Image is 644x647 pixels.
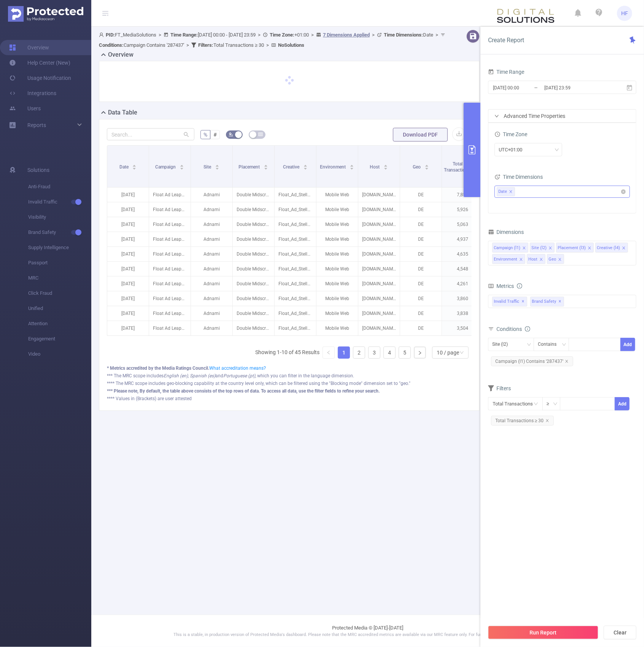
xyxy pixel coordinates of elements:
i: icon: close [545,419,549,423]
a: What accreditation means? [209,366,266,371]
p: Float_Ad_Stellantis_Leapmotor_T03_Q3_2025.zip [5536129] [275,291,316,306]
b: Time Zone: [270,32,294,38]
p: Adnami [191,202,232,217]
div: Site (l2) [531,243,547,253]
p: 3,838 [442,306,483,321]
i: icon: close [622,246,626,251]
div: Geo [549,254,556,264]
i: icon: close [565,359,569,363]
span: # [213,132,217,138]
button: Add [620,338,635,351]
input: End date [544,83,605,93]
span: Host [370,164,381,170]
p: Float_Ad_Stellantis_Leapmotor_T03_Q3_2025.zip [5536129] [275,232,316,246]
div: ≥ [547,397,555,410]
p: 4,937 [442,232,483,246]
p: Mobile Web [316,262,358,276]
button: Run Report [488,626,598,639]
span: > [184,42,191,48]
li: Host [527,254,545,264]
p: Double Midscroll Mobile [[PHONE_NUMBER]] [233,291,274,306]
span: Metrics [488,283,514,289]
p: Mobile Web [316,247,358,261]
p: DE [400,262,442,276]
button: Download PDF [393,128,448,141]
span: Campaign [156,164,177,170]
p: Adnami [191,306,232,321]
p: DE [400,321,442,335]
span: Passport [28,255,91,270]
input: filter select [517,187,518,196]
div: Sort [215,164,219,168]
p: DE [400,291,442,306]
i: icon: caret-up [180,164,184,166]
li: Environment [492,254,525,264]
i: icon: caret-up [384,164,388,166]
p: [DATE] [107,217,149,232]
b: No Solutions [278,42,304,48]
span: Engagement [28,331,91,347]
i: icon: info-circle [517,283,522,289]
p: Float Ad Leapmotor Branding T03 Launch Q3 2025 [287437] [149,202,191,217]
li: 5 [399,347,411,359]
span: > [256,32,263,38]
a: 4 [384,347,395,358]
li: Site (l2) [530,243,555,253]
p: 5,063 [442,217,483,232]
i: icon: caret-down [132,167,137,169]
p: [DATE] [107,247,149,261]
button: Clear [604,626,636,639]
p: [DOMAIN_NAME] [358,306,400,321]
i: icon: caret-up [132,164,137,166]
i: icon: right [495,114,499,118]
p: Mobile Web [316,306,358,321]
a: Users [9,101,41,116]
p: Double Midscroll Mobile [[PHONE_NUMBER]] [233,277,274,291]
p: [DATE] [107,188,149,202]
a: 3 [369,347,380,358]
div: **** The MRC scope includes geo-blocking capability at the country level only, which can be filte... [107,380,472,387]
span: > [156,32,164,38]
div: Sort [180,164,184,168]
p: [DOMAIN_NAME] [358,247,400,261]
p: Float_Ad_Stellantis_Leapmotor_T03_Q3_2025.zip [5536129] [275,202,316,217]
span: HF [621,6,628,21]
i: icon: close [519,258,523,262]
p: 3,860 [442,291,483,306]
div: Creative (l4) [597,243,620,253]
p: Float_Ad_Stellantis_Leapmotor_T03_Q3_2025.zip [5536129] [275,321,316,335]
div: *** The MRC scope includes and , which you can filter in the language dimension. [107,372,472,379]
span: Attention [28,316,91,331]
span: Conditions [496,326,530,332]
span: % [204,132,207,138]
p: Mobile Web [316,321,358,335]
p: Adnami [191,262,232,276]
p: Adnami [191,291,232,306]
div: Environment [494,254,517,264]
p: [DOMAIN_NAME] [358,217,400,232]
span: Date [384,32,433,38]
input: Search... [107,128,194,140]
p: Mobile Web [316,277,358,291]
span: FT_MediaSolutions [DATE] 00:00 - [DATE] 23:59 +01:00 [99,32,447,48]
i: icon: close [539,258,543,262]
p: [DATE] [107,306,149,321]
div: Contains [538,338,562,351]
p: DE [400,232,442,246]
p: Float Ad Leapmotor Branding T03 Launch Q3 2025 [287437] [149,291,191,306]
span: Dimensions [488,229,524,235]
p: [DOMAIN_NAME] [358,291,400,306]
li: 2 [353,347,365,359]
a: Integrations [9,86,56,101]
div: Sort [303,164,308,168]
p: Mobile Web [316,291,358,306]
i: icon: caret-down [180,167,184,169]
b: Conditions : [99,42,124,48]
p: Float_Ad_Stellantis_Leapmotor_T03_Q3_2025.zip [5536129] [275,188,316,202]
p: DE [400,306,442,321]
p: [DATE] [107,277,149,291]
span: Invalid Traffic [492,297,527,307]
p: [DOMAIN_NAME] [358,188,400,202]
span: Filters [488,385,511,391]
i: icon: user [99,32,106,37]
